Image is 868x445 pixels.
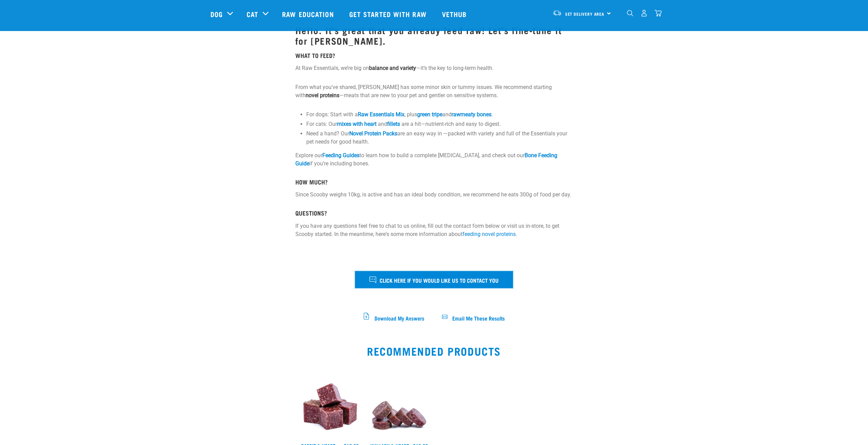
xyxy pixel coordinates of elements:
[337,121,364,127] a: mixes with
[299,378,361,439] img: 1087 Rabbit Heart Cubes 01
[641,10,648,17] img: user.png
[654,10,662,17] img: home-icon@2x.png
[337,121,363,127] strong: mixes with
[295,180,328,183] strong: HOW MUCH?
[627,10,633,16] img: home-icon-1@2x.png
[295,191,573,199] p: Since Scooby weighs 10kg, is active and has an ideal body condition, we recommend he eats 300g of...
[387,121,400,127] strong: fillets
[295,210,573,217] h5: QUESTIONS?
[380,276,499,284] span: Click here if you would like us to contact you
[210,9,223,19] a: Dog
[435,0,475,28] a: Vethub
[360,348,508,354] span: Recommended products
[306,110,573,119] p: For dogs: Start with a , plus and .
[306,130,573,146] p: Need a hand? Our are an easy way in —packed with variety and full of the Essentials your pet need...
[387,121,401,127] a: fillets
[553,10,562,16] img: van-moving.png
[295,64,573,72] p: At Raw Essentials, we’re big on —it’s the key to long-term health.
[452,316,505,320] span: Email Me These Results
[275,0,342,28] a: Raw Education
[565,13,605,15] span: Set Delivery Area
[295,27,562,43] strong: Hello. It's great that you already feed raw! Let’s fine-tune it for [PERSON_NAME].
[369,65,416,71] strong: balance and variety
[358,111,404,118] a: Raw Essentials Mix
[295,54,335,57] strong: WHAT TO FEED?
[355,271,513,288] button: Click here if you would like us to contact you
[374,316,424,320] span: Download My Answers
[417,111,442,118] a: green tripe
[349,130,397,137] a: Novel Protein Packs
[322,152,359,159] a: Feeding Guides
[364,121,377,127] a: heart
[342,0,435,28] a: Get started with Raw
[369,378,430,439] img: 1093 Wallaby Heart Medallions 01
[306,92,339,99] strong: novel proteins
[295,83,573,100] p: From what you’ve shared, [PERSON_NAME] has some minor skin or tummy issues. We recommend starting...
[306,120,573,128] p: For cats: Our and are a hit—nutrient-rich and easy to digest.
[363,316,426,320] a: Download My Answers
[295,151,573,168] p: Explore our to learn how to build a complete [MEDICAL_DATA], and check out our if you’re includin...
[295,222,573,238] p: If you have any questions feel free to chat to us online, fill out the contact form below or visi...
[452,111,460,118] a: raw
[247,9,258,19] a: Cat
[462,231,516,237] a: feeding novel proteins
[460,111,491,118] a: meaty bones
